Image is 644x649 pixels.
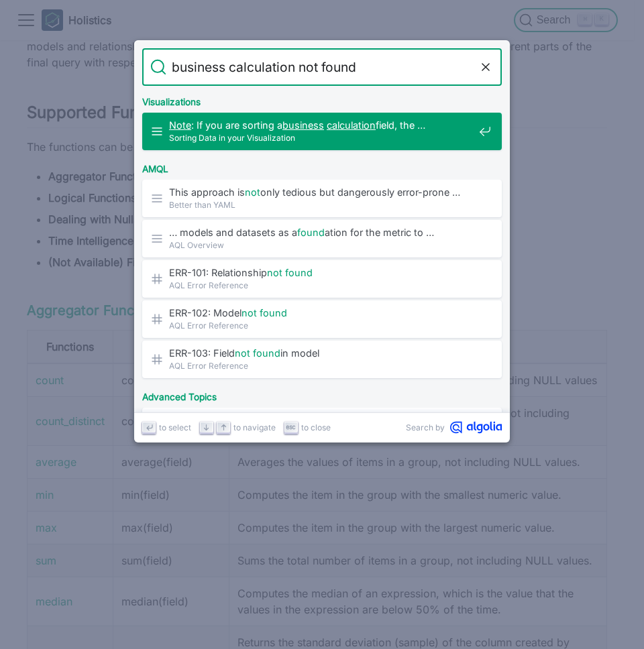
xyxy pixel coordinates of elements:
[406,421,502,434] a: Search byAlgolia
[301,421,331,434] span: to close
[169,119,191,131] mark: Note
[169,347,474,359] span: ERR-103: Field in model​
[169,319,474,332] span: AQL Error Reference
[169,131,474,144] span: Sorting Data in your Visualization
[142,408,502,445] a: … issue for the Aggregations andBusiness Calculationin our Dataset …Cannot combine fields due to ...
[140,153,504,180] div: AMQL
[201,422,211,432] svg: Arrow down
[169,359,474,372] span: AQL Error Reference
[235,347,250,359] mark: not
[142,113,502,150] a: Note: If you are sorting abusiness calculationfield, the …Sorting Data in your Visualization
[327,119,376,131] mark: calculation
[282,119,324,131] mark: business
[144,422,154,432] svg: Enter key
[267,267,282,278] mark: not
[241,307,257,318] mark: not
[142,260,502,298] a: ERR-101: Relationshipnot found​AQL Error Reference
[233,421,276,434] span: to navigate
[142,180,502,217] a: This approach isnotonly tedious but dangerously error-prone …Better than YAML
[245,186,260,198] mark: not
[169,239,474,251] span: AQL Overview
[166,48,478,86] input: Search docs
[169,186,474,198] span: This approach is only tedious but dangerously error-prone …
[406,421,445,434] span: Search by
[478,59,494,75] button: Clear the query
[169,198,474,211] span: Better than YAML
[219,422,229,432] svg: Arrow up
[286,422,296,432] svg: Escape key
[169,226,474,239] span: … models and datasets as a ation for the metric to …
[169,119,474,131] span: : If you are sorting a field, the …
[142,341,502,378] a: ERR-103: Fieldnot foundin model​AQL Error Reference
[285,267,313,278] mark: found
[169,266,474,279] span: ERR-101: Relationship ​
[450,421,502,434] svg: Algolia
[297,227,325,238] mark: found
[142,220,502,257] a: … models and datasets as afoundation for the metric to …AQL Overview
[140,381,504,408] div: Advanced Topics
[159,421,191,434] span: to select
[169,306,474,319] span: ERR-102: Model ​
[142,300,502,338] a: ERR-102: Modelnot found​AQL Error Reference
[260,307,287,318] mark: found
[169,279,474,292] span: AQL Error Reference
[140,86,504,113] div: Visualizations
[253,347,280,359] mark: found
